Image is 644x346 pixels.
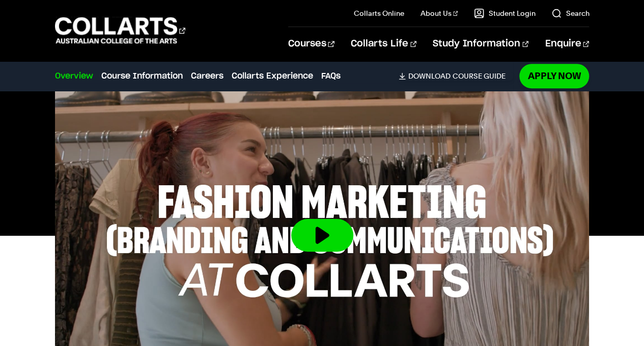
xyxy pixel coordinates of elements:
a: Courses [288,27,334,61]
a: Student Login [474,8,535,18]
a: Enquire [545,27,589,61]
a: Collarts Experience [232,70,313,82]
a: Careers [191,70,223,82]
a: DownloadCourse Guide [399,71,513,81]
a: Apply Now [519,64,589,88]
a: Collarts Online [354,8,404,18]
a: Course Information [101,70,183,82]
a: Study Information [433,27,528,61]
span: Download [408,71,450,81]
a: Collarts Life [351,27,416,61]
a: Search [551,8,589,18]
a: FAQs [321,70,341,82]
a: Overview [55,70,93,82]
a: About Us [421,8,458,18]
div: Go to homepage [55,16,185,45]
